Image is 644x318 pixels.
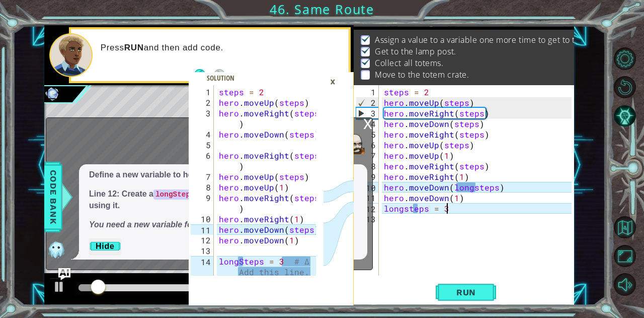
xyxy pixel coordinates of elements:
div: 6 [191,150,214,171]
div: 11 [191,224,214,235]
button: Restart Level [614,76,636,98]
p: Define a new variable to help. [89,169,357,181]
button: Hide [89,238,121,255]
a: Back to Map [615,213,644,242]
div: 4 [191,129,214,140]
p: Move to the totem crate. [375,69,469,80]
div: 8 [191,182,214,193]
p: Line 12: Create a variable and assign it a value before using it. [89,188,357,212]
div: 1 [356,87,379,97]
div: 2 [191,97,214,108]
span: Code Bank [45,166,61,227]
div: x [363,118,372,128]
p: Press and then add code. [101,42,342,53]
button: Shift+Enter: Run current code. [436,281,496,303]
img: Check mark for checkbox [361,46,371,54]
div: 5 [191,140,214,150]
div: Solution [202,73,239,83]
div: 2 [356,97,379,108]
div: 13 [191,245,214,256]
div: 1 [191,87,214,97]
div: 12 [191,235,214,245]
div: 7 [191,171,214,182]
div: 10 [191,214,214,224]
div: × [325,73,341,90]
button: Ctrl + P: Play [49,278,69,298]
img: Check mark for checkbox [361,57,371,66]
button: Back to Map [614,216,636,238]
p: Collect all totems. [375,57,443,69]
img: Check mark for checkbox [361,34,371,42]
img: Image for 6102e7f128067a00236f7c63 [44,85,60,101]
img: AI [46,239,66,260]
p: Get to the lamp post. [375,46,456,57]
div: 3 [191,108,214,129]
div: 14 [191,256,214,277]
button: Maximize Browser [614,245,636,267]
button: Ask AI [58,268,70,280]
div: 9 [191,193,214,214]
button: Level Options [614,47,636,70]
span: Run [446,287,486,297]
strong: RUN [124,43,144,52]
button: AI Hint [614,105,636,127]
code: longSteps [153,189,197,200]
p: Assign a value to a variable one more time to get to the totem crate. [375,34,633,45]
span: : Incomplete [390,15,455,27]
img: Player [345,134,365,154]
button: Mute [614,273,636,295]
div: 3 [356,108,379,118]
em: You need a new variable for longer distances to move. [89,220,297,229]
